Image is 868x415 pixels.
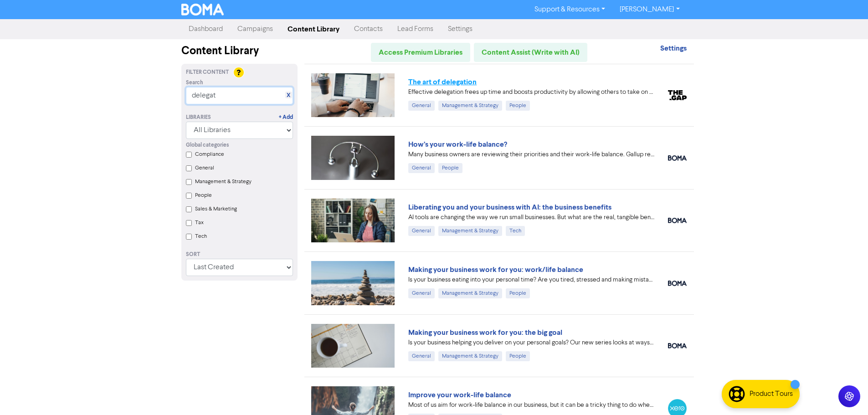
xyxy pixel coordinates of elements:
span: Search [186,79,203,87]
div: People [506,101,530,111]
div: Is your business eating into your personal time? Are you tired, stressed and making mistakes? Now... [408,275,654,285]
strong: Settings [660,44,687,53]
a: Dashboard [181,20,230,38]
a: Lead Forms [390,20,441,38]
a: [PERSON_NAME] [612,2,687,17]
a: Settings [660,45,687,52]
a: + Add [279,113,293,122]
a: The art of delegation [408,77,477,87]
div: Content Library [181,43,298,59]
div: Global categories [186,141,293,149]
a: Contacts [347,20,390,38]
label: General [195,164,214,172]
label: Tax [195,219,204,227]
div: Management & Strategy [438,351,502,361]
iframe: Chat Widget [822,371,868,415]
a: Access Premium Libraries [371,43,470,62]
a: Making your business work for you: the big goal [408,328,562,337]
div: Effective delegation frees up time and boosts productivity by allowing others to take on tasks. A... [408,87,654,97]
img: BOMA Logo [181,4,224,15]
div: General [408,101,435,111]
a: Content Assist (Write with AI) [474,43,587,62]
a: Settings [441,20,480,38]
div: Many business owners are reviewing their priorities and their work-life balance. Gallup reported ... [408,150,654,159]
img: thegap [668,90,687,100]
div: Management & Strategy [438,226,502,236]
a: Improve your work-life balance [408,390,511,400]
label: Tech [195,232,207,241]
a: X [287,92,290,99]
div: Sort [186,251,293,259]
a: Making your business work for you: work/life balance [408,265,583,274]
div: Filter Content [186,68,293,77]
label: People [195,191,212,200]
div: Management & Strategy [438,288,502,298]
a: How’s your work-life balance? [408,140,507,149]
div: General [408,226,435,236]
a: Support & Resources [527,2,612,17]
div: People [506,288,530,298]
div: Libraries [186,113,211,122]
a: Campaigns [230,20,280,38]
div: General [408,163,435,173]
a: Liberating you and your business with AI: the business benefits [408,203,611,212]
label: Management & Strategy [195,178,252,186]
div: Management & Strategy [438,101,502,111]
div: Tech [506,226,525,236]
div: Most of us aim for work-life balance in our business, but it can be a tricky thing to do when eve... [408,400,654,410]
div: General [408,351,435,361]
a: Content Library [280,20,347,38]
div: General [408,288,435,298]
img: boma [668,218,687,223]
img: boma_accounting [668,343,687,348]
label: Compliance [195,150,224,159]
div: AI tools are changing the way we run small businesses. But what are the real, tangible benefits o... [408,213,654,222]
div: People [438,163,462,173]
div: People [506,351,530,361]
img: boma [668,155,687,161]
label: Sales & Marketing [195,205,237,213]
img: boma [668,281,687,286]
div: Is your business helping you deliver on your personal goals? Our new series looks at ways to make... [408,338,654,348]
